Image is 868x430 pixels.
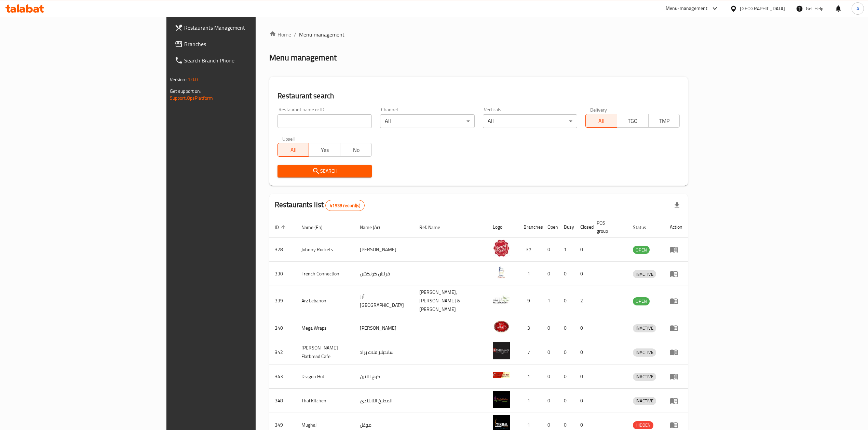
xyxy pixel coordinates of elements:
span: All [588,116,614,126]
a: Branches [169,36,311,52]
div: INACTIVE [633,373,656,381]
td: [PERSON_NAME],[PERSON_NAME] & [PERSON_NAME] [414,286,487,316]
th: Open [542,217,558,238]
span: No [343,145,369,155]
span: Yes [312,145,338,155]
td: المطبخ التايلندى [354,389,414,413]
span: INACTIVE [633,397,656,405]
img: French Connection [493,264,510,281]
div: INACTIVE [633,270,656,278]
div: [GEOGRAPHIC_DATA] [740,5,785,12]
td: 0 [575,262,591,286]
span: OPEN [633,297,650,305]
span: Menu management [299,30,344,39]
a: Restaurants Management [169,19,311,36]
label: Delivery [590,107,607,112]
div: Menu [670,421,682,429]
td: أرز [GEOGRAPHIC_DATA] [354,286,414,316]
span: Search [283,167,366,175]
td: [PERSON_NAME] [354,238,414,262]
td: 3 [518,316,542,340]
td: 0 [575,340,591,364]
td: 1 [542,286,558,316]
h2: Restaurant search [277,91,680,101]
td: 0 [558,286,575,316]
td: 1 [518,364,542,389]
img: Johnny Rockets [493,240,510,257]
td: 0 [558,340,575,364]
td: 2 [575,286,591,316]
div: OPEN [633,246,650,254]
td: 9 [518,286,542,316]
button: Search [277,165,372,177]
td: 37 [518,238,542,262]
td: [PERSON_NAME] [354,316,414,340]
div: Menu [670,245,682,254]
div: Menu [670,297,682,305]
button: TGO [617,114,649,128]
span: 1.0.0 [188,75,198,84]
img: Mega Wraps [493,318,510,335]
td: 1 [518,389,542,413]
td: 1 [558,238,575,262]
span: Status [633,223,655,231]
div: Menu [670,372,682,381]
div: INACTIVE [633,324,656,332]
span: A [856,5,859,12]
div: INACTIVE [633,397,656,405]
img: Arz Lebanon [493,291,510,308]
span: INACTIVE [633,270,656,278]
td: 0 [542,364,558,389]
button: All [585,114,617,128]
td: 0 [558,316,575,340]
td: French Connection [296,262,355,286]
div: Menu-management [666,4,708,13]
td: 0 [542,316,558,340]
span: INACTIVE [633,373,656,381]
span: Version: [170,75,187,84]
span: Name (En) [301,223,331,231]
td: 0 [575,364,591,389]
div: Menu [670,270,682,278]
div: Total records count [325,200,365,211]
div: All [380,114,474,128]
div: Export file [669,197,685,214]
div: INACTIVE [633,348,656,357]
button: TMP [648,114,680,128]
span: OPEN [633,246,650,254]
img: Sandella's Flatbread Cafe [493,342,510,359]
span: All [281,145,307,155]
span: ID [275,223,288,231]
img: Thai Kitchen [493,391,510,408]
th: Busy [558,217,575,238]
span: POS group [597,219,620,235]
td: 0 [542,340,558,364]
div: All [483,114,577,128]
td: فرنش كونكشن [354,262,414,286]
td: 0 [575,389,591,413]
span: INACTIVE [633,348,656,356]
td: 0 [575,238,591,262]
th: Logo [487,217,518,238]
td: 0 [558,389,575,413]
div: Menu [670,397,682,405]
td: Thai Kitchen [296,389,355,413]
div: HIDDEN [633,421,653,429]
input: Search for restaurant name or ID.. [277,114,372,128]
td: [PERSON_NAME] Flatbread Cafe [296,340,355,364]
span: TMP [651,116,677,126]
a: Search Branch Phone [169,52,311,69]
img: Dragon Hut [493,367,510,384]
h2: Restaurants list [275,200,365,211]
label: Upsell [282,136,295,141]
td: Johnny Rockets [296,238,355,262]
td: 0 [558,262,575,286]
td: Dragon Hut [296,364,355,389]
span: HIDDEN [633,421,653,429]
td: 0 [575,316,591,340]
button: Yes [309,143,340,157]
td: 0 [558,364,575,389]
span: Ref. Name [419,223,449,231]
td: كوخ التنين [354,364,414,389]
